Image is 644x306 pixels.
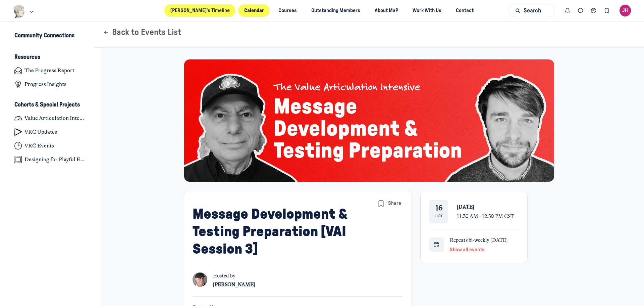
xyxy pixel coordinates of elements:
[450,237,508,243] span: Repeats bi-weekly [DATE]
[9,112,93,124] a: Value Articulation Intensive (Cultural Leadership Lab)
[450,245,484,254] button: Show all events
[561,4,574,17] button: Notifications
[9,52,93,63] button: ResourcesCollapse space
[306,4,366,17] a: Outstanding Members
[24,67,74,74] h4: The Progress Report
[238,4,270,17] a: Calendar
[103,28,181,38] button: Back to Events List
[24,115,87,122] h4: Value Articulation Intensive (Cultural Leadership Lab)
[24,129,57,135] h4: VRC Updates
[9,126,93,138] a: VRC Updates
[9,154,93,166] a: Designing for Playful Engagement
[450,247,484,252] span: Show all events
[450,4,480,17] a: Contact
[435,213,443,219] div: Oct
[457,213,514,219] span: 11:30 AM - 12:50 PM CST
[24,81,66,88] h4: Progress Insights
[14,32,74,39] h3: Community Connections
[14,101,80,108] h3: Cohorts & Special Projects
[94,21,644,48] header: Page Header
[387,199,403,209] button: Share
[213,280,255,289] a: View user profile
[600,4,613,17] button: Bookmarks
[435,204,442,213] div: 16
[9,30,93,42] button: Community ConnectionsExpand space
[508,4,555,17] button: Search
[193,206,376,258] h1: Message Development & Testing Preparation [VAI Session 3]
[213,272,255,280] span: Hosted by
[620,5,631,16] button: User menu options
[587,4,600,17] button: Chat threads
[620,5,631,16] div: JH
[457,204,474,210] span: [DATE]
[24,156,87,163] h4: Designing for Playful Engagement
[369,4,404,17] a: About MaP
[574,4,587,17] button: Direct messages
[9,139,93,152] a: VRC Events
[193,272,207,289] a: View user profile
[9,78,93,91] a: Progress Insights
[388,200,401,207] span: Share
[9,99,93,111] button: Cohorts & Special ProjectsCollapse space
[9,64,93,77] a: The Progress Report
[213,281,255,288] span: [PERSON_NAME]
[13,5,25,18] img: Museums as Progress logo
[273,4,303,17] a: Courses
[24,142,54,149] h4: VRC Events
[407,4,447,17] a: Work With Us
[14,54,40,61] h3: Resources
[13,4,35,19] button: Museums as Progress logo
[376,199,386,209] button: Bookmarks
[164,4,235,17] a: [PERSON_NAME]’s Timeline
